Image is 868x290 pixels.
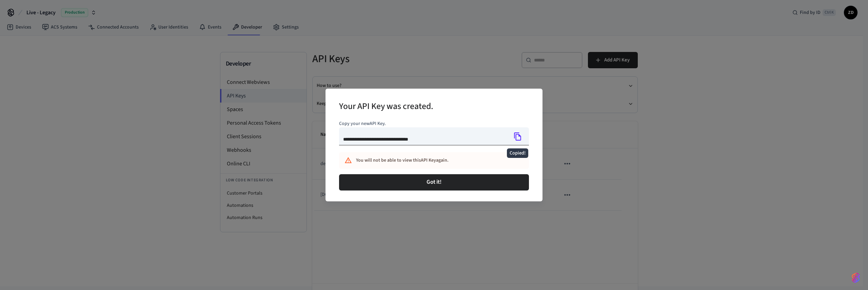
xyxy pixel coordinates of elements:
[339,174,529,191] button: Got it!
[339,97,433,117] h2: Your API Key was created.
[511,129,525,144] button: Copied!
[356,154,499,167] div: You will not be able to view this API Key again.
[852,272,860,283] img: SeamLogoGradient.69752ec5.svg
[339,120,529,127] p: Copy your new API Key .
[507,148,528,158] div: Copied!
